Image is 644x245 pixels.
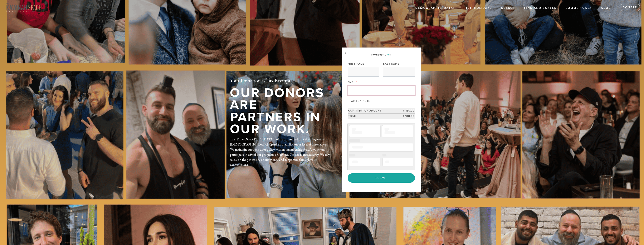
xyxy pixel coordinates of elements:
[230,87,330,135] h1: Our Donors are Partners in Our Work.
[498,5,518,12] a: Sukkot
[348,62,365,66] label: First Name
[230,137,330,167] div: The [DEMOGRAPHIC_DATA] Loft is committed to welcoming every [DEMOGRAPHIC_DATA] regardless of affi...
[521,5,559,12] a: Fins and Scales
[348,114,398,119] td: Total
[348,81,357,84] label: Email
[563,5,595,12] a: Summer Gala
[230,78,330,84] h2: Your Donation is Tax Exempt.
[383,62,399,66] label: Last Name
[598,5,616,12] a: ABOUT
[398,114,415,119] td: $ 180.00
[348,53,415,57] div: Payment
[411,5,457,12] a: [DEMOGRAPHIC_DATA]
[398,108,415,114] td: $ 180.00
[387,54,389,57] span: 2
[356,81,357,84] span: This field is required.
[620,4,640,11] a: Donate
[348,173,415,183] input: Submit
[351,100,370,103] label: Write a note
[461,5,495,12] a: High Holidays
[6,2,41,13] img: KavanahSpace%28Red-sand%29%20%281%29.png
[348,108,398,114] td: Contribution Amount
[385,54,392,57] span: /2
